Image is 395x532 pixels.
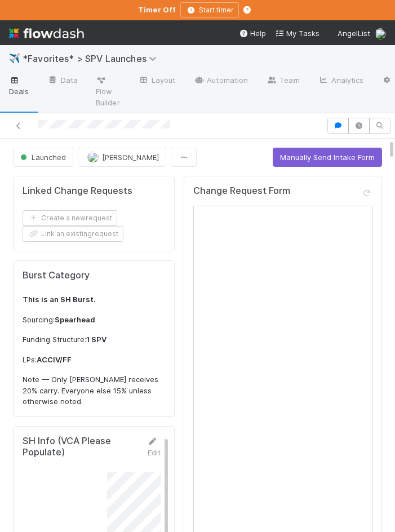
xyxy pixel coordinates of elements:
img: avatar_b18de8e2-1483-4e81-aa60-0a3d21592880.png [375,28,386,39]
a: Team [257,72,308,90]
button: Start timer [180,2,239,18]
button: Launched [13,148,73,167]
span: Flow Builder [96,74,120,108]
a: Layout [129,72,185,90]
h5: Linked Change Requests [23,185,132,197]
button: Create a newrequest [23,210,117,226]
strong: Timer Off [138,5,176,14]
p: Funding Structure: [23,334,165,345]
a: Analytics [309,72,373,90]
a: Data [38,72,87,90]
a: My Tasks [275,28,319,39]
strong: 1 SPV [86,335,106,344]
strong: Spearhead [55,315,95,324]
span: ✈️ [9,54,20,63]
a: Flow Builder [87,72,129,113]
img: logo-inverted-e16ddd16eac7371096b0.svg [9,24,84,43]
button: [PERSON_NAME] [78,148,166,167]
h5: Change Request Form [193,185,290,197]
span: Deals [9,74,29,97]
strong: This is an SH Burst. [23,295,96,304]
img: avatar_784ea27d-2d59-4749-b480-57d513651deb.png [87,152,99,163]
a: Automation [184,72,257,90]
button: Link an existingrequest [23,226,123,242]
span: [PERSON_NAME] [102,153,159,162]
h5: SH Info (VCA Please Populate) [23,436,137,458]
span: *Favorites* > SPV Launches [23,53,162,64]
div: Help [239,28,266,39]
a: Edit [147,437,161,457]
h5: Burst Category [23,270,165,281]
span: AngelList [338,29,370,38]
strong: ACCIV/FF [37,355,72,364]
span: My Tasks [275,29,319,38]
span: Launched [18,153,66,162]
p: Sourcing: [23,314,165,326]
p: Note — Only [PERSON_NAME] receives 20% carry. Everyone else 15% unless otherwise noted. [23,374,165,407]
button: Manually Send Intake Form [273,148,382,167]
p: LPs: [23,354,165,366]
